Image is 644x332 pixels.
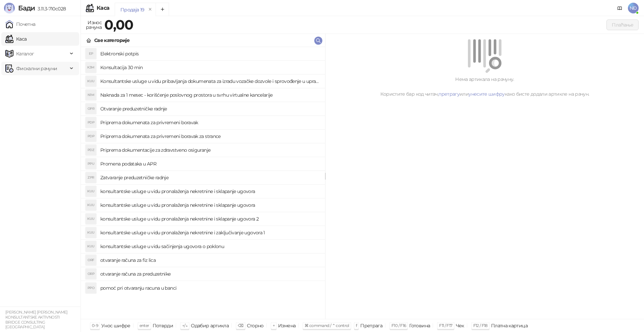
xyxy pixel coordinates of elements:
[16,62,57,75] span: Фискални рачуни
[140,323,149,328] span: enter
[333,76,636,98] div: Нема артикала на рачуну. Користите бар код читач, или како бисте додали артикле на рачун.
[5,310,68,329] small: [PERSON_NAME] [PERSON_NAME] KONSULTANTSKE AKTIVNOSTI BRIDGE CONSULTING [GEOGRAPHIC_DATA]
[100,62,320,73] h4: Konsultacija 30 min
[86,158,96,169] div: PPU
[100,241,320,252] h4: konsultantske usluge u vidu sačinjenja ugovora o poklonu
[100,283,320,293] h4: pomoć pri otvaranju racuna u banci
[100,200,320,210] h4: konsultantske usluge u vidu pronalaženja nekretnine i sklapanje ugovora
[86,283,96,293] div: PPO
[100,269,320,279] h4: otvaranje računa za preduzetnike
[101,321,130,330] div: Унос шифре
[439,323,452,328] span: F11 / F17
[100,255,320,266] h4: otvaranje računa za fiz lica
[469,91,505,97] a: унесите шифру
[100,172,320,183] h4: Zatvaranje preduzetničke radnje
[100,145,320,155] h4: Priprema dokumentacije za zdravstveno osiguranje
[100,158,320,169] h4: Promena podataka u APR
[86,214,96,224] div: KUU
[86,269,96,279] div: ORP
[35,6,66,12] span: 3.11.3-710c028
[81,47,325,319] div: grid
[86,227,96,238] div: KUU
[5,17,36,31] a: Почетна
[456,321,464,330] div: Чек
[100,131,320,142] h4: Priprema dokumenata za privremeni boravak za strance
[100,76,320,87] h4: Konsultantske usluge u vidu pribavljanja dokumenata za izradu vozačke dozvole i sprovođenje u upr...
[100,48,320,59] h4: Elektronski potpis
[628,3,639,13] span: NĐ
[16,47,34,60] span: Каталог
[146,7,155,12] button: remove
[391,323,406,328] span: F10 / F16
[97,5,109,11] div: Каса
[614,3,625,13] a: Документација
[153,321,173,330] div: Потврди
[86,117,96,128] div: PDP
[86,255,96,266] div: ORF
[94,37,129,44] div: Све категорије
[305,323,349,328] span: ⌘ command / ⌃ control
[356,323,357,328] span: f
[473,323,488,328] span: F12 / F18
[438,91,460,97] a: претрагу
[86,103,96,114] div: OPR
[360,321,382,330] div: Претрага
[86,62,96,73] div: K3M
[86,241,96,252] div: KUU
[5,32,26,46] a: Каса
[104,16,133,33] strong: 0,00
[4,3,15,13] img: Logo
[278,321,296,330] div: Измена
[86,145,96,155] div: PDZ
[238,323,243,328] span: ⌫
[86,76,96,87] div: KUU
[100,117,320,128] h4: Priprema dokumenata za privremeni boravak
[18,4,35,12] span: Бади
[86,200,96,210] div: KUU
[100,103,320,114] h4: Otvaranje preduzetničke radnje
[86,131,96,142] div: PDP
[86,48,96,59] div: EP
[120,6,145,13] div: Продаја 19
[86,90,96,100] div: N1M
[86,172,96,183] div: ZPR
[606,19,639,30] button: Плаћање
[92,323,98,328] span: 0-9
[100,90,320,100] h4: Naknada za 1 mesec - korišćenje poslovnog prostora u svrhu virtualne kancelarije
[247,321,264,330] div: Сторно
[100,227,320,238] h4: konsultantske usluge u vidu pronalaženja nekretnine i zaključivanje ugovora 1
[100,186,320,197] h4: konsultantske usluge u vidu pronalaženja nekretnine i sklapanje ugovora
[191,321,229,330] div: Одабир артикла
[409,321,430,330] div: Готовина
[182,323,187,328] span: ↑/↓
[156,3,169,16] button: Add tab
[86,186,96,197] div: KUU
[491,321,528,330] div: Платна картица
[273,323,275,328] span: +
[85,18,103,32] div: Износ рачуна
[100,214,320,224] h4: konsultantske usluge u vidu pronalaženja nekretnine i sklapanje ugovora 2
